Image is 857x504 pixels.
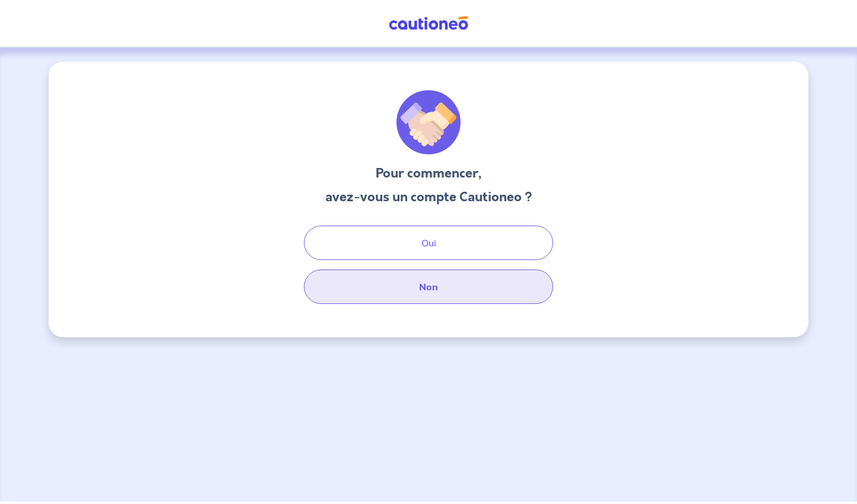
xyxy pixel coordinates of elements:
[384,16,473,31] img: Cautioneo
[396,90,461,154] img: illu_welcome.svg
[304,226,553,260] button: Oui
[325,164,532,183] h3: Pour commencer,
[325,188,532,207] h3: avez-vous un compte Cautioneo ?
[304,270,553,304] button: Non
